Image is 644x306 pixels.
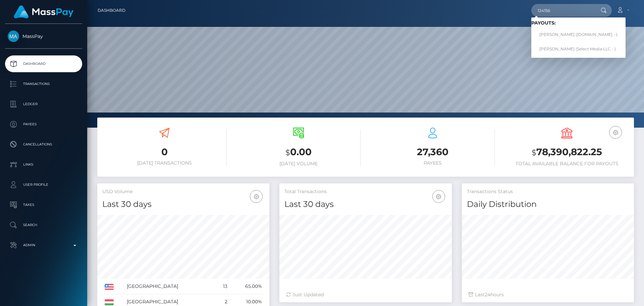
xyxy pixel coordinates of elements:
div: Just Updated [286,291,445,298]
h3: 27,360 [371,145,495,159]
a: Payees [5,116,82,133]
small: $ [285,148,290,157]
td: 13 [215,279,230,294]
a: Transactions [5,76,82,92]
h3: 0.00 [236,145,361,159]
p: Admin [8,240,79,250]
h3: 78,390,822.25 [505,145,629,159]
h6: Payees [371,160,495,166]
small: $ [532,148,536,157]
a: Taxes [5,196,82,213]
p: Cancellations [8,139,79,149]
p: Links [8,160,79,170]
a: User Profile [5,176,82,193]
p: User Profile [8,180,79,190]
a: Admin [5,237,82,254]
h4: Daily Distribution [467,199,629,210]
img: US.png [105,284,114,290]
td: 65.00% [230,279,264,294]
p: Transactions [8,79,79,89]
span: MassPay [5,33,82,39]
p: Dashboard [8,59,79,69]
h6: Total Available Balance for Payouts [505,161,629,167]
img: HU.png [105,299,114,305]
a: Dashboard [98,3,125,17]
td: [GEOGRAPHIC_DATA] [124,279,215,294]
div: Last hours [469,291,627,298]
a: [PERSON_NAME] ([DOMAIN_NAME] - ) [531,29,626,41]
h5: Total Transactions [284,188,446,195]
h6: [DATE] Volume [236,161,361,167]
h3: 0 [102,145,226,159]
img: MassPay Logo [14,5,73,18]
span: 24 [485,292,490,298]
a: Cancellations [5,136,82,153]
h5: USD Volume [102,188,264,195]
input: Search... [531,4,594,17]
a: Ledger [5,96,82,113]
h5: Transactions Status [467,188,629,195]
a: Links [5,156,82,173]
h4: Last 30 days [284,199,446,210]
a: Search [5,217,82,233]
img: MassPay [8,31,19,42]
p: Taxes [8,200,79,210]
h6: [DATE] Transactions [102,160,226,166]
h4: Last 30 days [102,199,264,210]
h6: Payouts: [531,20,626,26]
p: Payees [8,119,79,129]
p: Ledger [8,99,79,109]
p: Search [8,220,79,230]
a: Dashboard [5,55,82,72]
a: [PERSON_NAME] (Select Media LLC - ) [531,43,626,55]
